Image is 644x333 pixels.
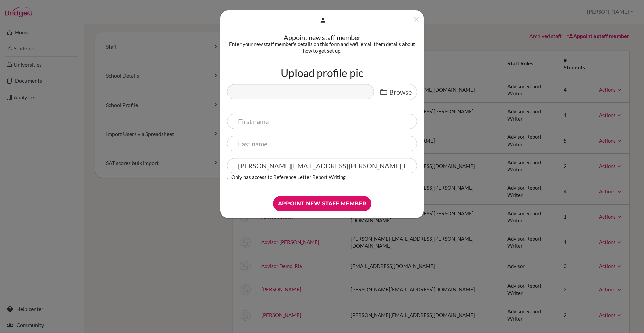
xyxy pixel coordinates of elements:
[389,88,412,96] span: Browse
[227,136,417,151] input: Last name
[227,34,417,41] div: Appoint new staff member
[227,114,417,129] input: First name
[281,68,363,78] label: Upload profile pic
[227,173,346,180] label: Only has access to Reference Letter Report Writing
[273,196,371,211] input: Appoint new staff member
[227,175,231,179] input: Only has access to Reference Letter Report Writing
[227,41,417,54] div: Enter your new staff member's details on this form and we'll email them details about how to get ...
[227,158,417,173] input: Email
[412,15,421,26] button: Close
